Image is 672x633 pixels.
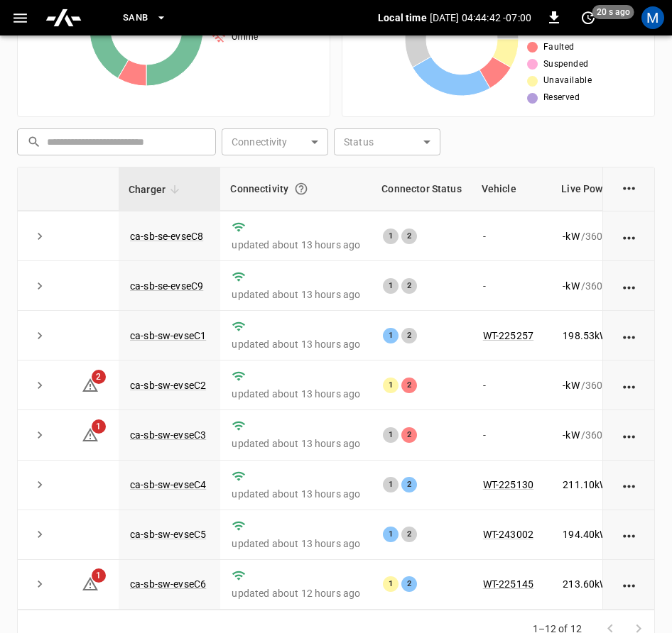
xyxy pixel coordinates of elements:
div: action cell options [620,279,638,293]
div: / 360 kW [563,478,645,492]
a: ca-sb-sw-evseC1 [130,330,206,341]
p: 213.60 kW [563,577,608,591]
div: action cell options [620,329,638,343]
div: 2 [401,576,417,592]
span: Reserved [543,91,580,105]
button: expand row [29,524,50,545]
p: - kW [563,428,579,442]
div: 2 [401,278,417,294]
div: Connectivity [230,176,362,202]
span: 20 s ago [592,5,634,19]
p: Local time [378,11,427,25]
a: 2 [82,379,99,390]
div: / 360 kW [563,428,645,442]
div: / 360 kW [563,378,645,392]
div: action cell options [620,577,638,591]
p: - kW [563,229,579,243]
p: [DATE] 04:44:42 -07:00 [430,11,531,25]
p: 211.10 kW [563,478,608,492]
button: expand row [29,573,50,595]
p: 194.40 kW [563,527,608,541]
div: 1 [383,427,399,443]
div: 1 [383,278,399,294]
div: 2 [401,378,417,393]
button: Connection between the charger and our software. [288,176,314,202]
td: - [472,410,552,460]
div: 1 [383,328,399,343]
div: / 360 kW [563,527,645,541]
div: 1 [383,527,399,542]
div: profile-icon [641,6,664,29]
a: 1 [82,578,99,589]
p: updated about 13 hours ago [232,287,360,302]
div: 2 [401,427,417,443]
a: ca-sb-sw-evseC4 [130,479,206,490]
span: SanB [123,10,148,26]
a: WT-225130 [483,479,533,490]
div: action cell options [620,478,638,492]
div: 1 [383,576,399,592]
td: - [472,360,552,410]
a: WT-243002 [483,529,533,540]
td: - [472,211,552,261]
div: 2 [401,527,417,542]
span: Faulted [543,40,575,55]
p: updated about 13 hours ago [232,487,360,501]
div: action cell options [620,378,638,392]
a: 1 [82,429,99,440]
p: - kW [563,378,579,392]
div: 1 [383,378,399,393]
span: 1 [92,419,106,434]
p: updated about 13 hours ago [232,337,360,351]
p: updated about 13 hours ago [232,238,360,252]
a: ca-sb-se-evseC8 [130,231,203,242]
span: 2 [92,370,106,384]
a: WT-225257 [483,330,533,341]
div: 2 [401,477,417,492]
span: Suspended [543,57,589,72]
div: / 360 kW [563,329,645,343]
p: updated about 13 hours ago [232,387,360,401]
th: Vehicle [472,167,552,211]
span: Charger [129,181,184,198]
div: action cell options [620,229,638,243]
a: ca-sb-sw-evseC6 [130,578,206,590]
div: / 360 kW [563,229,645,243]
div: / 360 kW [563,279,645,293]
span: Offline [232,31,259,45]
div: 2 [401,229,417,244]
a: ca-sb-se-evseC9 [130,280,203,292]
a: ca-sb-sw-evseC2 [130,380,206,391]
p: 198.53 kW [563,329,608,343]
button: SanB [117,4,173,32]
a: ca-sb-sw-evseC3 [130,429,206,441]
th: Live Power [551,167,656,211]
button: expand row [29,474,50,495]
div: 1 [383,477,399,492]
a: WT-225145 [483,578,533,590]
button: expand row [29,325,50,346]
div: / 360 kW [563,577,645,591]
div: action cell options [620,428,638,442]
p: updated about 13 hours ago [232,436,360,451]
span: 1 [92,568,106,583]
div: action cell options [620,180,638,194]
img: ampcontrol.io logo [45,4,82,31]
p: updated about 12 hours ago [232,586,360,600]
p: updated about 13 hours ago [232,536,360,551]
button: set refresh interval [577,6,600,29]
th: Connector Status [372,167,471,211]
button: expand row [29,275,50,297]
button: expand row [29,424,50,446]
a: ca-sb-sw-evseC5 [130,529,206,540]
div: action cell options [620,527,638,541]
span: Unavailable [543,74,592,88]
div: 1 [383,229,399,244]
div: 2 [401,328,417,343]
td: - [472,261,552,311]
button: expand row [29,226,50,247]
p: - kW [563,279,579,293]
button: expand row [29,375,50,396]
